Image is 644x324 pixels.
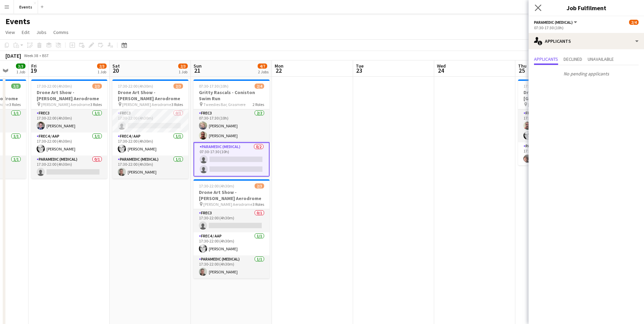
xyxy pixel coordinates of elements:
app-card-role: Paramedic (Medical)0/117:30-22:00 (4h30m) [31,156,107,179]
span: Edit [22,29,30,35]
span: 25 [517,67,527,74]
a: Jobs [34,28,49,37]
div: BST [42,53,49,58]
app-card-role: Paramedic (Medical)1/117:30-22:00 (4h30m)[PERSON_NAME] [112,156,188,179]
h3: Drone Art Show - [GEOGRAPHIC_DATA] [518,89,594,102]
app-card-role: FREC4 / AAP1/117:30-22:00 (4h30m)[PERSON_NAME] [31,132,107,156]
span: Thu [518,63,527,69]
p: No pending applicants [529,68,644,79]
div: [DATE] [5,52,21,59]
span: 22 [274,67,283,74]
span: Declined [564,57,582,61]
app-card-role: FREC31/117:30-22:00 (4h30m)[PERSON_NAME] [31,109,107,132]
app-card-role: FREC30/117:30-22:00 (4h30m) [112,109,188,132]
span: [PERSON_NAME] Aerodrome [122,102,171,107]
app-job-card: 17:30-22:00 (4h30m)2/3Drone Art Show - [PERSON_NAME] Aerodrome [PERSON_NAME] Aerodrome3 RolesFREC... [31,79,107,179]
h3: Gritty Rascals - Coniston Swim Run [194,89,270,102]
span: 3 Roles [171,102,183,107]
span: Tue [356,63,364,69]
span: 24 [436,67,446,74]
div: 1 Job [16,69,25,74]
span: 17:30-22:00 (4h30m) [37,84,72,89]
span: Applicants [534,57,558,61]
span: 17:30-22:00 (4h30m) [199,183,234,188]
span: 17:30-22:00 (4h30m) [523,84,559,89]
span: 07:30-17:30 (10h) [199,84,228,89]
span: View [5,29,15,35]
app-card-role: Paramedic (Medical)1/117:30-22:00 (4h30m)[PERSON_NAME] [194,255,270,278]
span: Mon [275,63,283,69]
span: 2/3 [173,84,183,89]
span: Fri [31,63,37,69]
h3: Drone Art Show - [PERSON_NAME] Aerodrome [112,89,188,102]
span: Week 38 [22,53,39,58]
span: 3 Roles [90,102,102,107]
span: 2/3 [92,84,102,89]
span: Comms [53,29,69,35]
span: 2/4 [629,20,639,25]
app-card-role: FREC4 / AAP1/117:30-22:00 (4h30m)[PERSON_NAME] [112,132,188,156]
div: Applicants [529,33,644,49]
app-job-card: 17:30-22:00 (4h30m)3/3Drone Art Show - [GEOGRAPHIC_DATA] [GEOGRAPHIC_DATA]2 RolesFREC4 / AAP2/217... [518,79,594,165]
span: Jobs [36,29,47,35]
app-job-card: 17:30-22:00 (4h30m)2/3Drone Art Show - [PERSON_NAME] Aerodrome [PERSON_NAME] Aerodrome3 RolesFREC... [194,179,270,278]
app-card-role: Paramedic (Medical)0/207:30-17:30 (10h) [194,142,270,177]
h3: Drone Art Show - [PERSON_NAME] Aerodrome [194,189,270,201]
span: 3 Roles [253,202,264,207]
div: 2 Jobs [258,69,269,74]
span: Sat [112,63,120,69]
span: 21 [192,67,202,74]
app-job-card: 17:30-22:00 (4h30m)2/3Drone Art Show - [PERSON_NAME] Aerodrome [PERSON_NAME] Aerodrome3 RolesFREC... [112,79,188,179]
span: Tweedies Bar, Grasmere [203,102,245,107]
span: 2/3 [178,64,188,69]
app-card-role: FREC32/207:30-17:30 (10h)[PERSON_NAME][PERSON_NAME] [194,109,270,142]
span: 3/3 [16,64,25,69]
span: 4/7 [258,64,267,69]
span: [GEOGRAPHIC_DATA] [528,102,565,107]
span: 2/4 [255,84,264,89]
button: Paramedic (Medical) [534,20,578,25]
span: [PERSON_NAME] Aerodrome [203,202,252,207]
span: 2/3 [255,183,264,188]
app-card-role: FREC30/117:30-22:00 (4h30m) [194,209,270,232]
button: Events [14,0,38,14]
span: 2/3 [97,64,107,69]
span: Wed [437,63,446,69]
span: 3/3 [11,84,21,89]
a: Edit [19,28,32,37]
span: Unavailable [588,57,614,61]
span: 2 Roles [253,102,264,107]
span: 17:30-22:00 (4h30m) [118,84,153,89]
span: 3 Roles [9,102,21,107]
div: 07:30-17:30 (10h) [534,25,639,30]
app-card-role: FREC4 / AAP1/117:30-22:00 (4h30m)[PERSON_NAME] [194,232,270,255]
a: Comms [51,28,71,37]
app-card-role: Paramedic (Medical)1/117:30-22:00 (4h30m)[PERSON_NAME] [518,142,594,165]
app-card-role: FREC4 / AAP2/217:30-22:00 (4h30m)[PERSON_NAME][PERSON_NAME] [518,109,594,142]
div: 1 Job [97,69,106,74]
span: Paramedic (Medical) [534,20,573,25]
span: 23 [355,67,364,74]
app-job-card: 07:30-17:30 (10h)2/4Gritty Rascals - Coniston Swim Run Tweedies Bar, Grasmere2 RolesFREC32/207:30... [194,79,270,177]
span: [PERSON_NAME] Aerodrome [41,102,90,107]
h1: Events [5,16,30,26]
span: Sun [194,63,202,69]
h3: Drone Art Show - [PERSON_NAME] Aerodrome [31,89,107,102]
span: 19 [30,67,37,74]
div: 1 Job [179,69,187,74]
a: View [3,28,18,37]
span: 20 [111,67,120,74]
h3: Job Fulfilment [529,3,644,12]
